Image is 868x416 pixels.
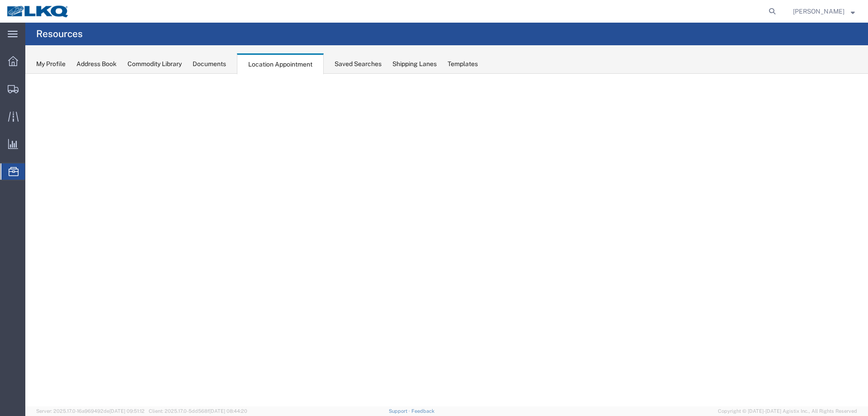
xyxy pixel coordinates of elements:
div: Location Appointment [237,53,324,74]
a: Feedback [411,408,434,414]
div: Documents [193,59,226,69]
span: Alfredo Garcia [793,6,844,16]
a: Support [389,408,411,414]
div: Address Book [76,59,117,69]
div: Commodity Library [127,59,182,69]
span: [DATE] 08:44:20 [209,408,247,414]
button: [PERSON_NAME] [793,6,855,17]
span: [DATE] 09:51:12 [109,408,145,414]
div: My Profile [36,59,66,69]
h4: Resources [36,23,83,45]
iframe: FS Legacy Container [25,74,868,406]
div: Saved Searches [335,59,382,69]
span: Copyright © [DATE]-[DATE] Agistix Inc., All Rights Reserved [718,407,857,415]
div: Shipping Lanes [392,59,437,69]
div: Templates [448,59,478,69]
span: Server: 2025.17.0-16a969492de [36,408,145,414]
img: logo [6,5,70,18]
span: Client: 2025.17.0-5dd568f [149,408,247,414]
